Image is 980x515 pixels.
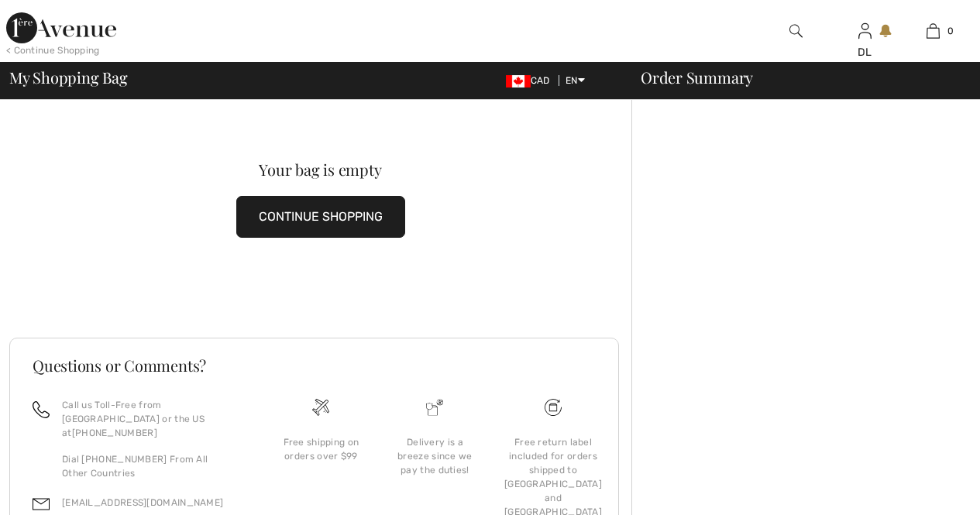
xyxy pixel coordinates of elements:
img: search the website [789,22,803,40]
span: My Shopping Bag [9,70,128,85]
p: Call us Toll-Free from [GEOGRAPHIC_DATA] or the US at [62,398,246,440]
img: Delivery is a breeze since we pay the duties! [426,399,443,416]
div: Order Summary [622,70,971,85]
h3: Questions or Comments? [33,358,596,373]
span: EN [566,75,585,86]
div: Free shipping on orders over $99 [277,435,366,463]
img: call [33,401,50,418]
p: Dial [PHONE_NUMBER] From All Other Countries [62,452,246,480]
img: Canadian Dollar [506,75,531,88]
div: < Continue Shopping [6,43,100,57]
a: [EMAIL_ADDRESS][DOMAIN_NAME] [62,497,223,508]
img: Free shipping on orders over $99 [312,399,329,416]
div: Delivery is a breeze since we pay the duties! [390,435,480,477]
span: CAD [506,75,556,86]
button: CONTINUE SHOPPING [236,196,405,238]
img: 1ère Avenue [6,12,116,43]
a: [PHONE_NUMBER] [72,427,157,438]
span: 0 [947,24,954,38]
img: Free shipping on orders over $99 [545,399,562,416]
div: DL [831,44,899,60]
img: My Bag [927,22,940,40]
a: 0 [899,22,967,40]
img: email [33,496,50,513]
a: Sign In [858,23,872,38]
div: Your bag is empty [40,162,600,177]
img: My Info [858,22,872,40]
